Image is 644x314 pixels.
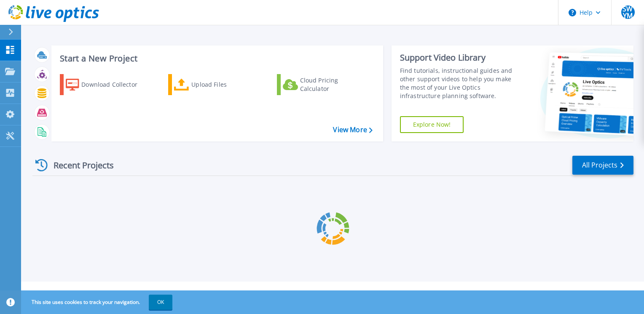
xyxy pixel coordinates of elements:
[191,76,259,93] div: Upload Files
[149,295,172,310] button: OK
[277,74,371,95] a: Cloud Pricing Calculator
[23,295,172,310] span: This site uses cookies to track your navigation.
[621,5,635,19] span: SWYM
[60,74,154,95] a: Download Collector
[572,156,633,175] a: All Projects
[32,155,125,176] div: Recent Projects
[168,74,262,95] a: Upload Files
[60,54,372,63] h3: Start a New Project
[300,76,368,93] div: Cloud Pricing Calculator
[400,52,521,63] div: Support Video Library
[400,67,521,100] div: Find tutorials, instructional guides and other support videos to help you make the most of your L...
[400,116,464,133] a: Explore Now!
[81,76,149,93] div: Download Collector
[333,126,372,134] a: View More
